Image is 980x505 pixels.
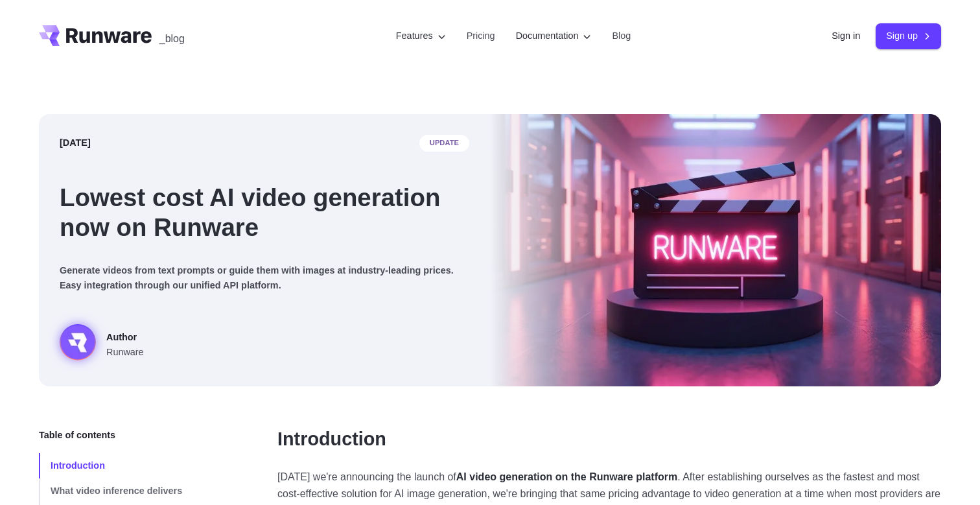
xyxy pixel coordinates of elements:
a: Sign in [832,29,860,43]
label: Documentation [516,29,592,43]
h1: Lowest cost AI video generation now on Runware [60,183,469,242]
a: _blog [159,25,185,46]
a: Pricing [467,29,495,43]
a: Introduction [39,453,236,478]
a: Introduction [277,428,386,451]
p: Generate videos from text prompts or guide them with images at industry-leading prices. Easy inte... [60,263,469,293]
a: Go to / [39,25,152,46]
a: What video inference delivers [39,478,236,504]
span: Author [106,330,144,345]
a: Sign up [876,23,941,49]
a: Neon-lit movie clapperboard with the word 'RUNWARE' in a futuristic server room Author Runware [60,324,144,366]
span: Table of contents [39,428,115,443]
strong: AI video generation on the Runware platform [456,471,677,482]
span: _blog [159,34,185,44]
span: What video inference delivers [51,486,182,496]
a: Blog [612,29,631,43]
time: [DATE] [60,135,91,150]
label: Features [396,29,446,43]
span: update [419,135,469,152]
span: Runware [106,345,144,360]
span: Introduction [51,460,105,471]
img: Neon-lit movie clapperboard with the word 'RUNWARE' in a futuristic server room [490,114,941,386]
